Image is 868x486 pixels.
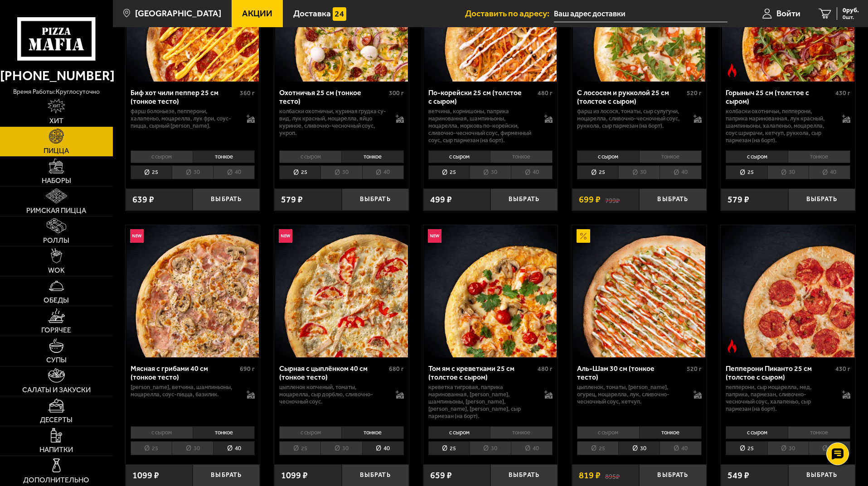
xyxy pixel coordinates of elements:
[131,384,238,398] p: [PERSON_NAME], ветчина, шампиньоны, моцарелла, соус-пицца, базилик.
[279,384,387,405] p: цыпленок копченый, томаты, моцарелла, сыр дорблю, сливочно-чесночный соус.
[722,225,854,357] img: Пепперони Пиканто 25 см (толстое с сыром)
[639,188,706,211] button: Выбрать
[279,165,320,179] li: 25
[511,165,553,179] li: 40
[131,150,193,163] li: с сыром
[430,471,452,480] span: 659 ₽
[172,441,213,455] li: 30
[48,267,65,274] span: WOK
[428,150,490,163] li: с сыром
[23,476,89,484] span: Дополнительно
[428,384,536,420] p: креветка тигровая, паприка маринованная, [PERSON_NAME], шампиньоны, [PERSON_NAME], [PERSON_NAME],...
[572,225,707,357] a: АкционныйАль-Шам 30 см (тонкое тесто)
[320,165,362,179] li: 30
[213,441,255,455] li: 40
[126,225,260,357] a: НовинкаМясная с грибами 40 см (тонкое тесто)
[44,147,69,154] span: Пицца
[193,188,260,211] button: Выбрать
[511,441,553,455] li: 40
[579,195,601,204] span: 699 ₽
[639,426,702,439] li: тонкое
[726,384,833,413] p: пепперони, сыр Моцарелла, мед, паприка, пармезан, сливочно-чесночный соус, халапеньо, сыр пармеза...
[428,88,536,106] div: По-корейски 25 см (толстое с сыром)
[424,225,557,357] img: Том ям с креветками 25 см (толстое с сыром)
[279,229,292,243] img: Новинка
[659,165,701,179] li: 40
[274,225,409,357] a: НовинкаСырная с цыплёнком 40 см (тонкое тесто)
[470,165,511,179] li: 30
[362,441,404,455] li: 40
[279,426,341,439] li: с сыром
[639,150,702,163] li: тонкое
[389,89,404,97] span: 300 г
[341,150,404,163] li: тонкое
[40,416,73,423] span: Десерты
[341,426,404,439] li: тонкое
[618,165,659,179] li: 30
[577,88,684,106] div: С лососем и рукколой 25 см (толстое с сыром)
[577,426,639,439] li: с сыром
[490,426,553,439] li: тонкое
[26,207,86,214] span: Римская пицца
[538,89,553,97] span: 480 г
[726,150,788,163] li: с сыром
[193,150,255,163] li: тонкое
[428,364,536,381] div: Том ям с креветками 25 см (толстое с сыром)
[279,150,341,163] li: с сыром
[279,441,320,455] li: 25
[193,426,255,439] li: тонкое
[275,225,407,357] img: Сырная с цыплёнком 40 см (тонкое тесто)
[293,9,331,18] span: Доставка
[22,386,91,394] span: Салаты и закуски
[42,177,71,184] span: Наборы
[281,195,303,204] span: 579 ₽
[843,14,859,20] span: 0 шт.
[131,88,238,106] div: Биф хот чили пеппер 25 см (тонкое тесто)
[726,364,833,381] div: Пепперони Пиканто 25 см (толстое с сыром)
[428,165,470,179] li: 25
[659,441,701,455] li: 40
[428,426,490,439] li: с сыром
[726,165,767,179] li: 25
[579,471,601,480] span: 819 ₽
[320,441,362,455] li: 30
[809,441,850,455] li: 40
[490,188,558,211] button: Выбрать
[126,225,259,357] img: Мясная с грибами 40 см (тонкое тесто)
[132,195,154,204] span: 639 ₽
[130,229,144,243] img: Новинка
[131,426,193,439] li: с сыром
[389,365,404,373] span: 680 г
[767,165,809,179] li: 30
[135,9,221,18] span: [GEOGRAPHIC_DATA]
[132,471,159,480] span: 1099 ₽
[809,165,850,179] li: 40
[776,9,800,18] span: Войти
[131,108,238,130] p: фарш болоньезе, пепперони, халапеньо, моцарелла, лук фри, соус-пицца, сырный [PERSON_NAME].
[131,364,238,381] div: Мясная с грибами 40 см (тонкое тесто)
[788,426,850,439] li: тонкое
[362,165,404,179] li: 40
[428,108,536,144] p: ветчина, корнишоны, паприка маринованная, шампиньоны, моцарелла, морковь по-корейски, сливочно-че...
[240,365,255,373] span: 690 г
[605,195,620,204] s: 799 ₽
[726,441,767,455] li: 25
[605,471,620,480] s: 895 ₽
[240,89,255,97] span: 360 г
[577,165,618,179] li: 25
[490,150,553,163] li: тонкое
[577,384,684,405] p: цыпленок, томаты, [PERSON_NAME], огурец, моцарелла, лук, сливочно-чесночный соус, кетчуп.
[342,188,409,211] button: Выбрать
[131,441,172,455] li: 25
[577,441,618,455] li: 25
[131,165,172,179] li: 25
[577,150,639,163] li: с сыром
[788,150,850,163] li: тонкое
[44,297,69,304] span: Обеды
[465,9,554,18] span: Доставить по адресу:
[727,195,749,204] span: 579 ₽
[333,7,346,21] img: 15daf4d41897b9f0e9f617042186c801.svg
[727,471,749,480] span: 549 ₽
[573,225,705,357] img: Аль-Шам 30 см (тонкое тесто)
[577,229,590,243] img: Акционный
